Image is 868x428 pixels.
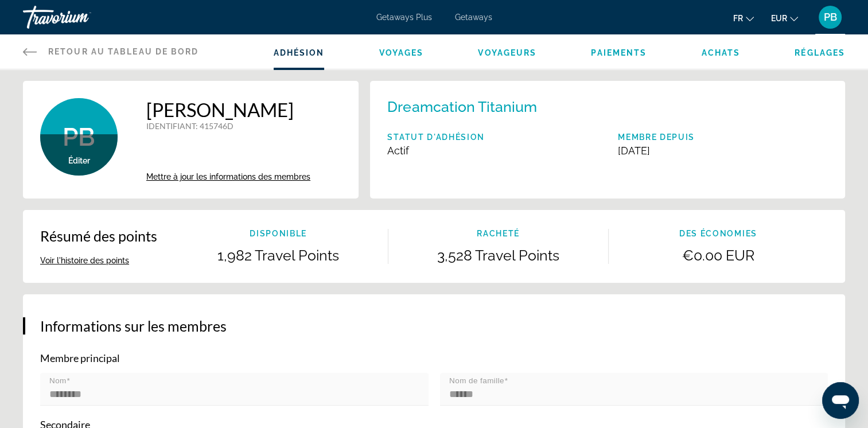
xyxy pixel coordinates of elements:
[455,13,492,22] a: Getaways
[146,121,310,131] p: : 415746D
[23,2,138,32] a: Travorium
[40,255,129,266] button: Voir l'histoire des points
[169,229,388,238] p: Disponible
[771,14,787,23] span: EUR
[733,14,743,23] span: fr
[274,48,325,57] a: Adhésion
[591,48,647,57] a: Paiements
[824,11,837,23] span: PB
[63,122,95,152] span: PB
[40,227,157,244] p: Résumé des points
[146,172,310,181] a: Mettre à jour les informations des membres
[701,48,740,57] a: Achats
[618,145,695,157] p: [DATE]
[388,229,608,238] p: Racheté
[795,48,845,57] a: Réglages
[387,145,485,157] p: Actif
[40,352,828,364] p: Membre principal
[815,5,845,29] button: User Menu
[449,376,504,385] mat-label: Nom de famille
[169,247,388,264] p: 1,982 Travel Points
[68,156,90,165] span: Éditer
[609,229,828,238] p: Des économies
[40,317,828,334] h3: Informations sur les membres
[146,121,196,131] span: IDENTIFIANT
[478,48,536,57] a: Voyageurs
[387,133,485,142] p: Statut d'adhésion
[23,34,199,69] a: Retour au tableau de bord
[387,98,536,115] p: Dreamcation Titanium
[68,155,90,166] button: Éditer
[379,48,423,57] a: Voyages
[49,376,67,385] mat-label: Nom
[48,47,199,56] span: Retour au tableau de bord
[771,10,798,26] button: Change currency
[376,13,432,22] a: Getaways Plus
[618,133,695,142] p: Membre depuis
[822,382,859,419] iframe: Button to launch messaging window
[733,10,754,26] button: Change language
[388,247,608,264] p: 3,528 Travel Points
[146,98,310,121] h1: [PERSON_NAME]
[609,247,828,264] p: €0.00 EUR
